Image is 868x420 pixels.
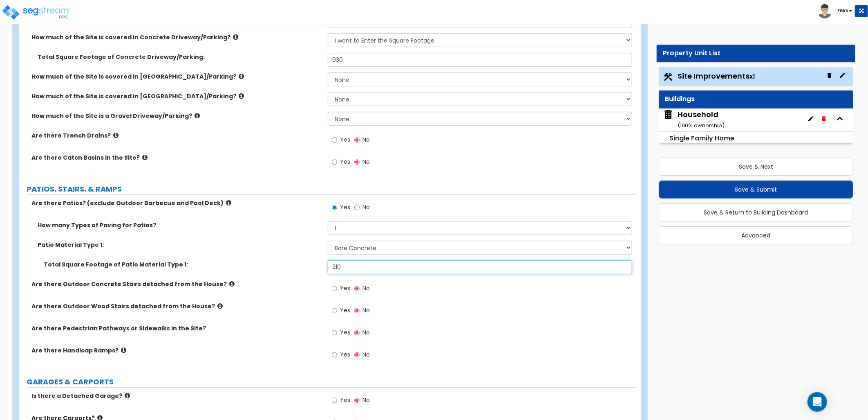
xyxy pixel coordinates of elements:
[31,33,322,41] label: How much of the Site is covered in Concrete Driveway/Parking?
[31,392,322,400] label: Is there a Detached Garage?
[362,158,370,166] span: No
[362,284,370,292] span: No
[31,112,322,120] label: How much of the Site is a Gravel Driveway/Parking?
[31,92,322,100] label: How much of the Site is covered in [GEOGRAPHIC_DATA]/Parking?
[818,4,832,18] img: avatar.png
[332,203,337,212] input: Yes
[659,181,853,199] button: Save & Submit
[354,135,360,145] input: No
[125,393,130,399] i: click for more info!
[663,109,673,120] img: building.svg
[362,135,370,144] span: No
[31,280,322,288] label: Are there Outdoor Concrete Stairs detached from the House?
[239,93,244,99] i: click for more info!
[362,396,370,404] span: No
[31,346,322,355] label: Are there Handicap Ramps?
[678,71,755,81] span: Site Improvements
[31,131,322,140] label: Are there Trench Drains?
[340,135,350,144] span: Yes
[340,396,350,404] span: Yes
[31,154,322,162] label: Are there Catch Basins in the Site?
[663,72,673,82] img: Construction.png
[659,158,853,176] button: Save & Next
[233,34,238,40] i: click for more info!
[121,347,126,353] i: click for more info!
[142,154,148,160] i: click for more info!
[663,49,849,58] div: Property Unit List
[362,203,370,211] span: No
[332,350,337,359] input: Yes
[332,284,337,293] input: Yes
[749,72,755,81] small: x1
[38,241,322,249] label: Patio Material Type 1:
[340,158,350,166] span: Yes
[354,350,360,359] input: No
[195,113,200,119] i: click for more info!
[340,306,350,314] span: Yes
[354,328,360,337] input: No
[31,302,322,310] label: Are there Outdoor Wood Stairs detached from the House?
[332,306,337,315] input: Yes
[362,350,370,359] span: No
[669,133,734,143] small: Single Family Home
[332,135,337,145] input: Yes
[354,284,360,293] input: No
[678,122,725,129] small: ( 100 % ownership)
[362,328,370,336] span: No
[340,203,350,211] span: Yes
[663,109,725,130] span: Household
[332,396,337,405] input: Yes
[217,303,223,309] i: click for more info!
[27,184,636,194] label: PATIOS, STAIRS, & RAMPS
[340,284,350,292] span: Yes
[27,377,636,387] label: GARAGES & CARPORTS
[659,203,853,221] button: Save & Return to Building Dashboard
[38,221,322,229] label: How many Types of Paving for Patios?
[226,200,231,206] i: click for more info!
[44,260,322,269] label: Total Square Footage of Patio Material Type 1:
[837,8,848,14] b: FBKS
[31,72,322,81] label: How much of the Site is covered in [GEOGRAPHIC_DATA]/Parking?
[332,328,337,337] input: Yes
[38,53,322,61] label: Total Square Footage of Concrete Driveway/Parking:
[354,158,360,167] input: No
[354,203,360,212] input: No
[31,324,322,332] label: Are there Pedestrian Pathways or Sidewalks in the Site?
[340,328,350,336] span: Yes
[362,306,370,314] span: No
[31,199,322,207] label: Are there Patios? (exclude Outdoor Barbecue and Pool Deck)
[354,396,360,405] input: No
[678,109,725,130] div: Household
[659,226,853,244] button: Advanced
[808,392,827,412] div: Open Intercom Messenger
[332,158,337,167] input: Yes
[113,132,119,138] i: click for more info!
[665,95,847,104] div: Buildings
[1,4,71,20] img: logo_pro_r.png
[354,306,360,315] input: No
[340,350,350,359] span: Yes
[239,73,244,79] i: click for more info!
[229,281,235,287] i: click for more info!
